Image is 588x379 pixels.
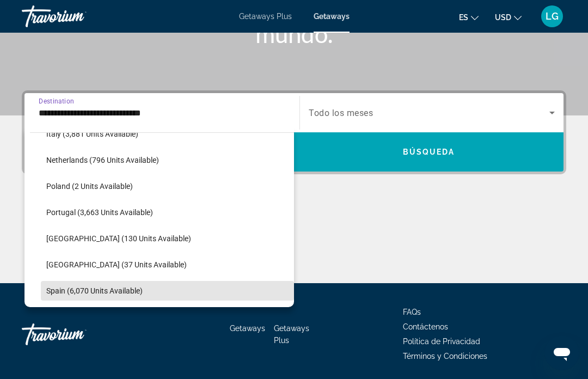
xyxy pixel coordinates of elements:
[403,322,448,331] a: Contáctenos
[39,97,74,105] span: Destination
[46,234,191,243] span: [GEOGRAPHIC_DATA] (130 units available)
[459,13,468,22] span: es
[403,337,480,346] a: Política de Privacidad
[41,124,294,144] button: Italy (3,881 units available)
[46,208,153,217] span: Portugal (3,663 units available)
[309,108,373,118] span: Todo los meses
[314,12,350,21] a: Getaways
[41,203,294,222] button: Portugal (3,663 units available)
[46,130,138,138] span: Italy (3,881 units available)
[46,156,159,164] span: Netherlands (796 units available)
[294,132,563,172] button: Búsqueda
[41,281,294,301] button: Spain (6,070 units available)
[46,260,187,269] span: [GEOGRAPHIC_DATA] (37 units available)
[41,229,294,248] button: [GEOGRAPHIC_DATA] (130 units available)
[22,318,131,351] a: Travorium
[41,255,294,274] button: [GEOGRAPHIC_DATA] (37 units available)
[230,324,265,333] a: Getaways
[274,324,309,345] a: Getaways Plus
[46,286,143,295] span: Spain (6,070 units available)
[46,182,133,191] span: Poland (2 units available)
[22,2,131,30] a: Travorium
[544,335,579,370] iframe: Schaltfläche zum Öffnen des Messaging-Fensters
[403,352,487,360] a: Términos y Condiciones
[24,93,563,172] div: Search widget
[495,13,511,22] span: USD
[41,150,294,170] button: Netherlands (796 units available)
[495,9,522,25] button: Change currency
[239,12,292,21] a: Getaways Plus
[459,9,479,25] button: Change language
[546,11,559,22] span: LG
[403,308,421,316] a: FAQs
[538,5,566,28] button: User Menu
[41,176,294,196] button: Poland (2 units available)
[403,148,455,156] span: Búsqueda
